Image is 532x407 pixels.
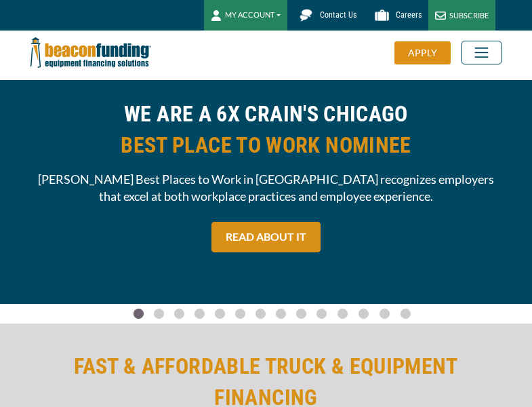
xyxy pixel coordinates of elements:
img: Beacon Funding Careers [370,3,394,27]
button: Toggle navigation [461,41,502,64]
img: Beacon Funding Corporation logo [30,31,151,75]
span: Careers [396,10,422,20]
a: Go To Slide 10 [334,308,351,319]
a: Go To Slide 12 [376,308,393,319]
a: Go To Slide 1 [151,308,167,319]
a: Go To Slide 11 [355,308,372,319]
a: Go To Slide 7 [273,308,289,319]
h2: WE ARE A 6X CRAIN'S CHICAGO [30,98,502,161]
a: Go To Slide 2 [171,308,188,319]
a: Go To Slide 0 [131,308,147,319]
span: BEST PLACE TO WORK NOMINEE [30,130,502,161]
a: Go To Slide 5 [232,308,249,319]
span: Contact Us [320,10,356,20]
div: APPLY [394,41,451,64]
a: Careers [363,3,428,27]
a: Go To Slide 4 [212,308,228,319]
a: Contact Us [287,3,363,27]
a: READ ABOUT IT [211,222,321,252]
img: Beacon Funding chat [294,3,318,27]
a: Go To Slide 13 [397,308,414,319]
a: Go To Slide 3 [192,308,208,319]
a: Go To Slide 8 [293,308,310,319]
a: Go To Slide 6 [253,308,269,319]
a: APPLY [394,41,461,64]
span: [PERSON_NAME] Best Places to Work in [GEOGRAPHIC_DATA] recognizes employers that excel at both wo... [30,171,502,205]
a: Go To Slide 9 [314,308,330,319]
